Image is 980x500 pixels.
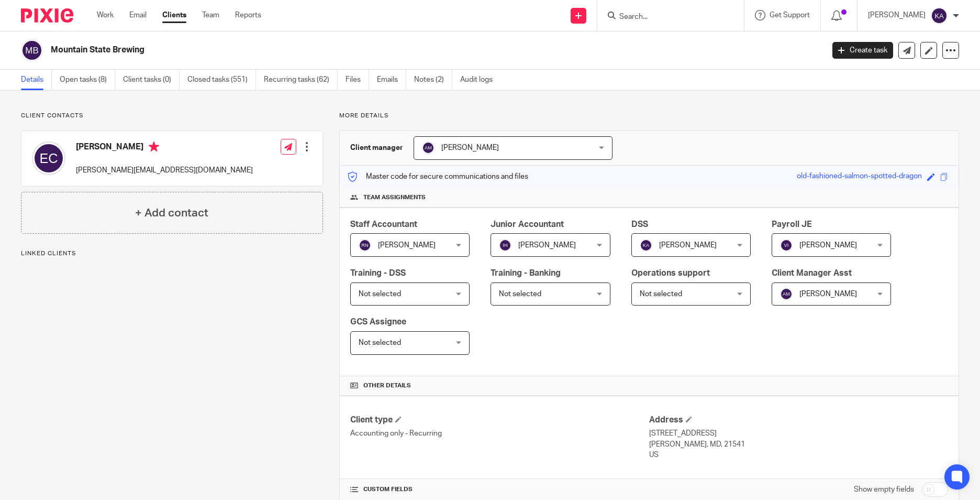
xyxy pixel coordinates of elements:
img: svg%3E [422,142,435,154]
span: [PERSON_NAME] [799,242,857,249]
a: Open tasks (8) [60,70,115,90]
img: svg%3E [21,39,43,61]
p: US [649,450,948,460]
img: svg%3E [780,239,793,252]
span: Other details [363,382,411,390]
span: Not selected [640,290,682,298]
span: Not selected [499,290,541,298]
img: svg%3E [780,288,793,300]
span: Training - DSS [350,269,406,277]
p: Master code for secure communications and files [348,171,528,182]
a: Team [202,10,219,20]
a: Recurring tasks (62) [264,70,338,90]
a: Files [346,70,369,90]
span: Team assignments [363,193,426,202]
a: Clients [162,10,186,20]
span: Junior Accountant [491,220,564,229]
a: Details [21,70,52,90]
span: GCS Assignee [350,318,406,326]
h4: Address [649,415,948,426]
i: Primary [149,142,159,152]
img: svg%3E [499,239,511,252]
a: Email [129,10,147,20]
span: Payroll JE [772,220,812,229]
h3: Client manager [350,143,403,153]
span: Operations support [631,269,710,277]
span: Not selected [359,290,401,298]
span: DSS [631,220,648,229]
img: svg%3E [359,239,371,252]
span: Staff Accountant [350,220,417,229]
a: Emails [377,70,406,90]
span: [PERSON_NAME] [799,290,857,298]
p: Client contacts [21,112,323,120]
p: Accounting only - Recurring [350,428,649,439]
span: [PERSON_NAME] [659,242,717,249]
h4: CUSTOM FIELDS [350,485,649,494]
h4: [PERSON_NAME] [76,142,253,155]
p: Linked clients [21,249,323,258]
img: svg%3E [32,142,65,175]
img: svg%3E [640,239,652,252]
span: [PERSON_NAME] [518,242,576,249]
span: Not selected [359,339,401,346]
span: [PERSON_NAME] [378,242,436,249]
h4: Client type [350,415,649,426]
p: More details [339,112,959,120]
a: Notes (2) [414,70,452,90]
p: [PERSON_NAME], MD, 21541 [649,439,948,450]
a: Create task [832,42,893,59]
div: old-fashioned-salmon-spotted-dragon [797,171,922,183]
h4: + Add contact [135,205,208,221]
a: Closed tasks (551) [187,70,256,90]
span: Training - Banking [491,269,561,277]
a: Reports [235,10,261,20]
span: Get Support [770,12,810,19]
label: Show empty fields [854,484,914,495]
span: [PERSON_NAME] [441,144,499,151]
input: Search [618,13,712,22]
h2: Mountain State Brewing [51,45,663,56]
img: Pixie [21,8,73,23]
p: [PERSON_NAME] [868,10,926,20]
a: Audit logs [460,70,500,90]
p: [PERSON_NAME][EMAIL_ADDRESS][DOMAIN_NAME] [76,165,253,176]
a: Work [97,10,114,20]
img: svg%3E [931,7,948,24]
p: [STREET_ADDRESS] [649,428,948,439]
a: Client tasks (0) [123,70,180,90]
span: Client Manager Asst [772,269,852,277]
